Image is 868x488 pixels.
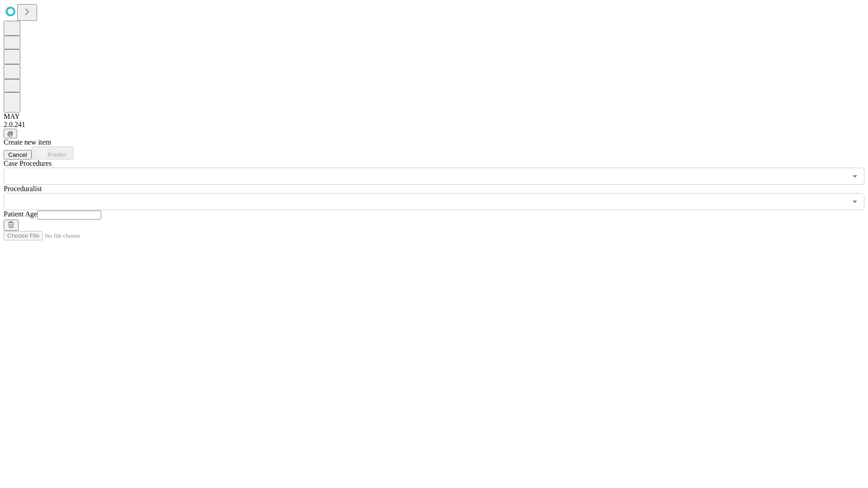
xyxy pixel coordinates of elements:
[4,138,51,146] span: Create new item
[849,170,861,183] button: Open
[32,146,73,160] button: Predict
[7,130,14,137] span: @
[4,210,37,218] span: Patient Age
[4,185,42,192] span: Proceduralist
[8,151,27,158] span: Cancel
[4,150,32,160] button: Cancel
[4,160,52,167] span: Scheduled Procedure
[4,129,17,138] button: @
[4,113,864,121] div: MAY
[849,195,861,208] button: Open
[47,151,66,158] span: Predict
[4,121,864,129] div: 2.0.241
